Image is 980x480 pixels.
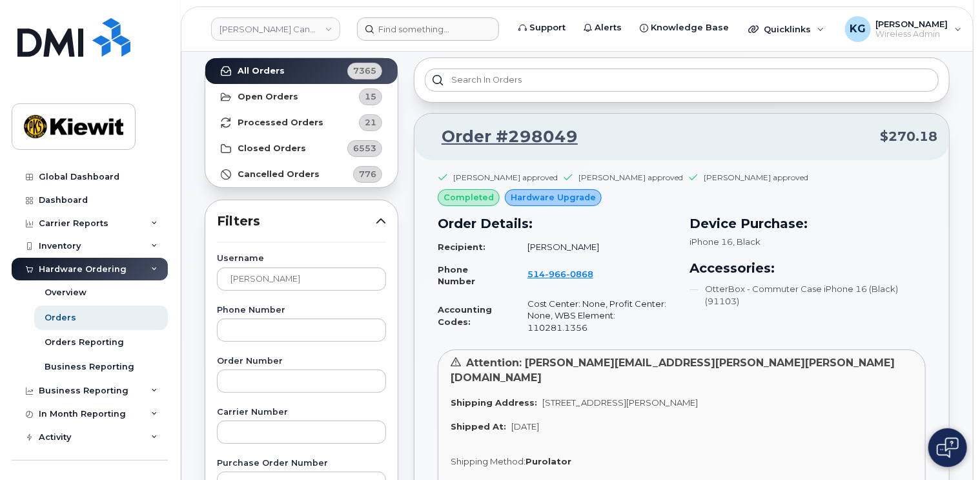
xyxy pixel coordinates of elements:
[365,90,376,103] span: 15
[733,236,761,247] span: , Black
[217,408,386,417] label: Carrier Number
[937,437,959,458] img: Open chat
[704,172,808,183] div: [PERSON_NAME] approved
[451,456,526,466] span: Shipping Method:
[353,142,376,154] span: 6553
[238,66,285,76] strong: All Orders
[365,116,376,129] span: 21
[205,110,398,136] a: Processed Orders21
[205,84,398,110] a: Open Orders15
[451,421,506,432] strong: Shipped At:
[527,269,593,279] span: 514
[578,172,683,183] div: [PERSON_NAME] approved
[689,214,926,233] h3: Device Purchase:
[238,92,298,102] strong: Open Orders
[836,16,971,42] div: Kevin Gregory
[359,168,376,180] span: 776
[426,125,578,149] a: Order #298049
[689,258,926,278] h3: Accessories:
[438,214,674,233] h3: Order Details:
[205,58,398,84] a: All Orders7365
[444,191,494,203] span: completed
[238,169,320,180] strong: Cancelled Orders
[739,16,833,42] div: Quicklinks
[217,459,386,468] label: Purchase Order Number
[425,68,939,92] input: Search in orders
[451,397,537,408] strong: Shipping Address:
[217,357,386,366] label: Order Number
[545,269,566,279] span: 966
[529,21,566,34] span: Support
[438,242,485,252] strong: Recipient:
[217,212,376,231] span: Filters
[357,17,499,41] input: Find something...
[516,236,674,258] td: [PERSON_NAME]
[542,397,698,408] span: [STREET_ADDRESS][PERSON_NAME]
[509,15,575,41] a: Support
[689,283,926,307] li: OtterBox - Commuter Case iPhone 16 (Black) (91103)
[211,17,340,41] a: Kiewit Canada Inc
[516,293,674,339] td: Cost Center: None, Profit Center: None, WBS Element: 110281.1356
[527,269,609,279] a: 5149660868
[238,143,306,154] strong: Closed Orders
[438,264,475,287] strong: Phone Number
[575,15,631,41] a: Alerts
[511,421,539,432] span: [DATE]
[880,127,937,146] span: $270.18
[205,162,398,187] a: Cancelled Orders776
[595,21,622,34] span: Alerts
[651,21,729,34] span: Knowledge Base
[453,172,558,183] div: [PERSON_NAME] approved
[451,357,895,384] span: Attention: [PERSON_NAME][EMAIL_ADDRESS][PERSON_NAME][PERSON_NAME][DOMAIN_NAME]
[764,24,811,34] span: Quicklinks
[689,236,733,247] span: iPhone 16
[238,118,323,128] strong: Processed Orders
[217,306,386,315] label: Phone Number
[631,15,738,41] a: Knowledge Base
[511,191,596,203] span: Hardware Upgrade
[566,269,593,279] span: 0868
[876,19,948,29] span: [PERSON_NAME]
[850,21,866,37] span: KG
[526,456,571,466] strong: Purolator
[876,29,948,39] span: Wireless Admin
[217,255,386,263] label: Username
[438,304,492,327] strong: Accounting Codes:
[205,136,398,162] a: Closed Orders6553
[353,65,376,77] span: 7365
